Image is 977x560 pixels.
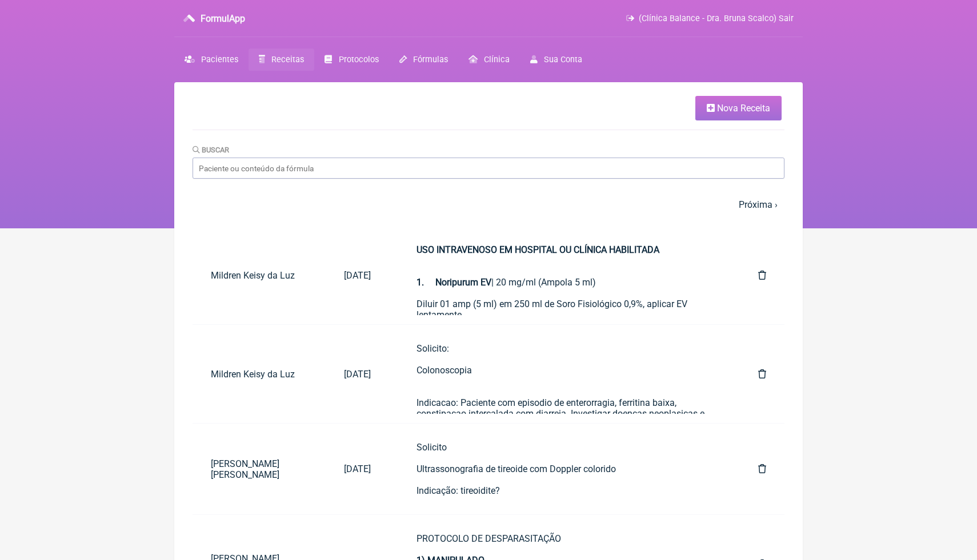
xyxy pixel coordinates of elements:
[417,244,712,288] div: | 20 mg/ml (Ampola 5 ml)
[626,14,794,23] a: (Clínica Balance - Dra. Bruna Scalco) Sair
[544,55,582,65] span: Sua Conta
[174,49,249,71] a: Pacientes
[413,55,448,65] span: Fórmulas
[417,299,712,505] div: Diluir 01 amp (5 ml) em 250 ml de Soro Fisiológico 0,9%, aplicar EV lentamente. PACIENTE COM QUAD...
[193,158,784,179] input: Paciente ou conteúdo da fórmula
[389,49,458,71] a: Fórmulas
[193,360,326,389] a: Mildren Keisy da Luz
[520,49,592,71] a: Sua Conta
[201,13,245,24] h3: FormulApp
[417,442,712,496] div: Solicito Ultrassonografia de tireoide com Doppler colorido Indicação: tireoidite?
[193,449,326,489] a: [PERSON_NAME] [PERSON_NAME]
[314,49,389,71] a: Protocolos
[484,55,510,65] span: Clínica
[639,14,794,23] span: (Clínica Balance - Dra. Bruna Scalco) Sair
[458,49,520,71] a: Clínica
[249,49,314,71] a: Receitas
[326,261,389,290] a: [DATE]
[201,55,238,65] span: Pacientes
[193,261,326,290] a: Mildren Keisy da Luz
[326,360,389,389] a: [DATE]
[717,103,770,114] span: Nova Receita
[193,192,784,217] nav: pager
[398,334,731,414] a: Solicito:ColonoscopiaIndicacao: Paciente com episodio de enterorragia, ferritina baixa, constipac...
[326,454,389,484] a: [DATE]
[417,343,712,430] div: Solicito: Colonoscopia Indicacao: Paciente com episodio de enterorragia, ferritina baixa, constip...
[193,146,229,154] label: Buscar
[739,199,778,210] a: Próxima ›
[339,55,379,65] span: Protocolos
[271,55,304,65] span: Receitas
[398,433,731,505] a: SolicitoUltrassonografia de tireoide com Doppler coloridoIndicação: tireoidite?
[435,277,491,288] strong: Noripurum EV
[398,235,731,315] a: USO INTRAVENOSO EM HOSPITAL OU CLÍNICA HABILITADA1. Noripurum EV| 20 mg/ml (Ampola 5 ml)Diluir 01...
[417,244,659,288] strong: USO INTRAVENOSO EM HOSPITAL OU CLÍNICA HABILITADA 1.
[695,96,782,120] a: Nova Receita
